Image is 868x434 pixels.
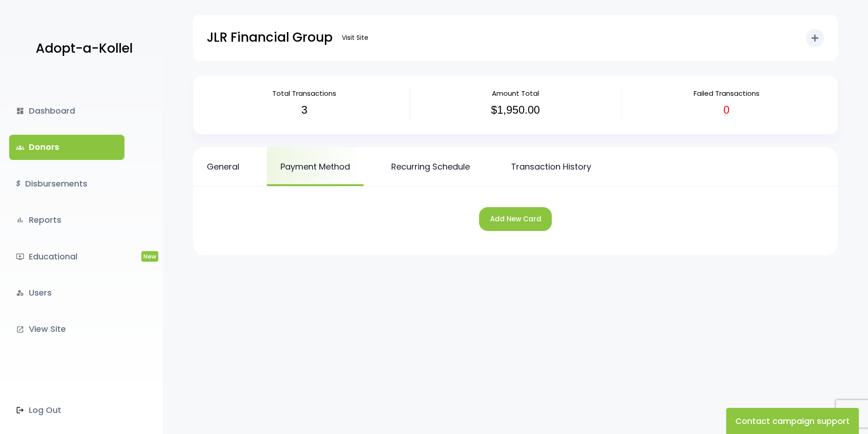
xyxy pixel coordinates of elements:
[9,398,124,423] a: Log Out
[9,244,124,269] a: ondemand_videoEducationalNew
[141,251,158,262] span: New
[9,99,124,123] a: dashboardDashboard
[16,253,24,261] i: ondemand_video
[809,33,820,44] i: add
[16,289,24,297] i: manage_accounts
[36,37,133,60] p: Adopt-a-Kollel
[806,29,824,47] button: add
[272,88,336,98] span: Total Transactions
[206,104,403,117] h3: 3
[16,216,24,224] i: bar_chart
[628,104,825,117] h3: 0
[9,171,124,196] a: $Disbursements
[193,147,253,186] a: General
[9,208,124,232] a: bar_chartReports
[479,207,552,231] button: Add New Card
[16,325,24,334] i: launch
[377,147,484,186] a: Recurring Schedule
[417,104,614,117] h3: $1,950.00
[9,280,124,305] a: manage_accountsUsers
[694,88,760,98] span: Failed Transactions
[726,408,859,434] button: Contact campaign support
[337,29,373,47] a: Visit Site
[16,177,21,191] i: $
[492,88,539,98] span: Amount Total
[16,143,24,152] span: groups
[267,147,364,186] a: Payment Method
[31,27,133,71] a: Adopt-a-Kollel
[497,147,605,186] a: Transaction History
[207,26,333,49] p: JLR Financial Group
[16,107,24,115] i: dashboard
[9,135,124,159] a: groupsDonors
[9,317,124,341] a: launchView Site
